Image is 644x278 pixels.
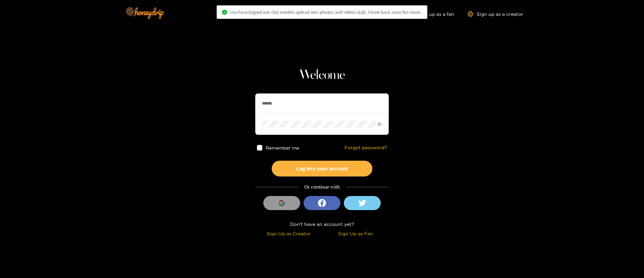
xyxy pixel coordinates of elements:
div: Sign Up as Creator [257,230,320,237]
a: Sign up as a creator [468,11,523,17]
div: Don't have an account yet? [255,220,389,228]
a: Forgot password? [344,145,387,151]
button: Log into your account [272,161,372,176]
span: check-circle [222,10,227,15]
span: Remember me [266,145,300,150]
h1: Welcome [255,67,389,83]
div: Or continue with [255,183,389,191]
div: Sign Up as Fan [324,230,387,237]
a: Sign up as a fan [408,11,454,17]
span: eye-invisible [377,122,382,126]
span: You have logged out. Our models upload new photos and videos daily. Come back soon for more.. [230,9,422,15]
